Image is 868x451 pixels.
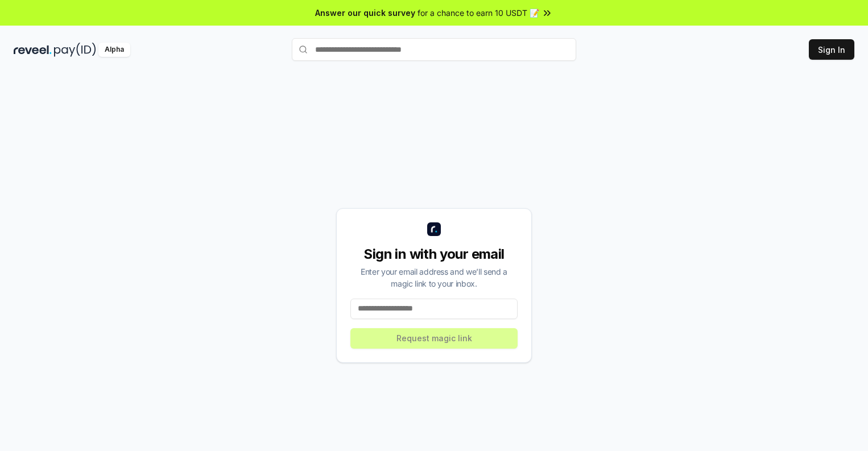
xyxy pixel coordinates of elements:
[315,7,415,19] span: Answer our quick survey
[350,245,518,263] div: Sign in with your email
[427,222,441,236] img: logo_small
[14,43,52,57] img: reveel_dark
[809,39,854,60] button: Sign In
[350,266,518,289] div: Enter your email address and we’ll send a magic link to your inbox.
[54,43,96,57] img: pay_id
[418,7,539,19] span: for a chance to earn 10 USDT 📝
[98,43,130,57] div: Alpha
